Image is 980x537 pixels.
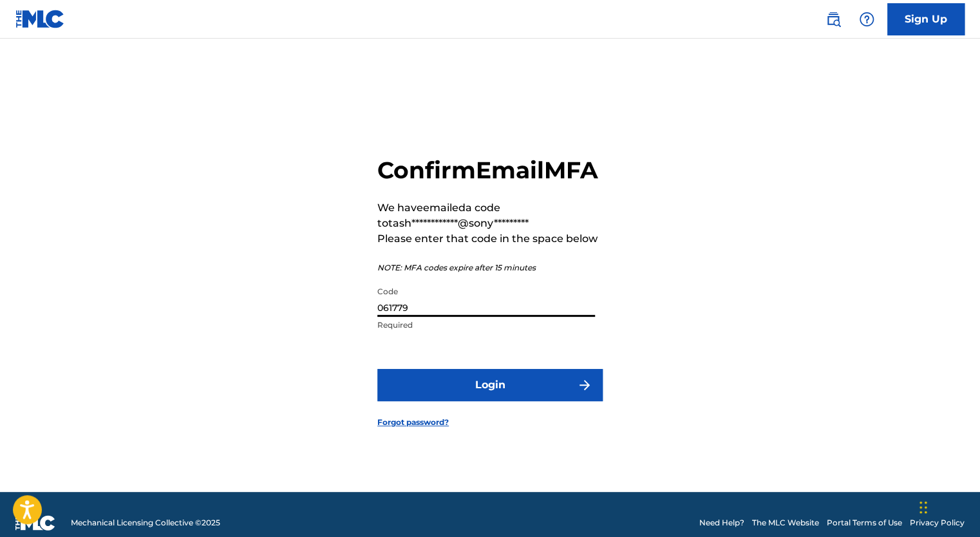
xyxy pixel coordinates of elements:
p: Required [377,319,595,331]
iframe: Chat Widget [916,475,980,537]
a: Portal Terms of Use [827,517,902,529]
span: Mechanical Licensing Collective © 2025 [71,517,220,529]
button: Login [377,369,603,401]
img: search [825,12,841,27]
h2: Confirm Email MFA [377,156,603,185]
p: Please enter that code in the space below [377,231,603,247]
a: Public Search [820,6,846,32]
div: Help [854,6,880,32]
a: Sign Up [887,3,965,35]
a: Forgot password? [377,417,449,428]
div: Drag [919,488,927,527]
a: Privacy Policy [910,517,965,529]
img: help [859,12,874,27]
img: MLC Logo [15,10,65,28]
img: logo [15,515,55,531]
a: The MLC Website [752,517,819,529]
img: f7272a7cc735f4ea7f67.svg [577,377,592,393]
a: Need Help? [699,517,744,529]
p: NOTE: MFA codes expire after 15 minutes [377,262,603,274]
